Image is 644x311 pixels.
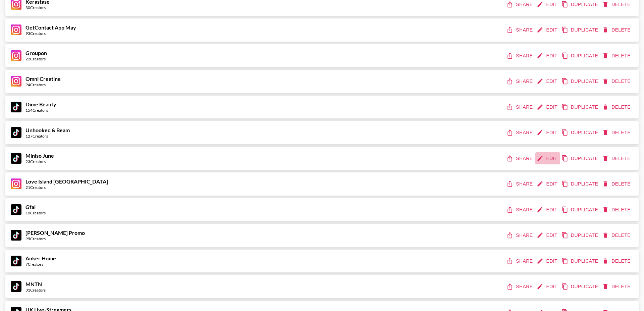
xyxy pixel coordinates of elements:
[601,229,633,242] button: delete
[25,24,76,31] strong: GetContact App May
[560,101,601,113] button: duplicate
[535,178,560,190] button: edit
[25,178,108,185] strong: Love Island [GEOGRAPHIC_DATA]
[601,126,633,139] button: delete
[11,102,21,112] img: TikTok
[11,256,21,266] img: TikTok
[25,236,85,241] div: 95 Creators
[505,50,535,62] button: share
[535,280,560,293] button: edit
[535,101,560,113] button: edit
[11,127,21,138] img: TikTok
[25,204,36,210] strong: Gfal
[505,75,535,88] button: share
[560,204,601,216] button: duplicate
[25,101,56,107] strong: Dime Beauty
[25,31,76,36] div: 93 Creators
[535,229,560,242] button: edit
[535,50,560,62] button: edit
[601,255,633,267] button: delete
[601,50,633,62] button: delete
[560,152,601,165] button: duplicate
[535,24,560,36] button: edit
[601,75,633,88] button: delete
[25,134,70,139] div: 127 Creators
[560,126,601,139] button: duplicate
[535,204,560,216] button: edit
[25,255,56,261] strong: Anker Home
[505,24,535,36] button: share
[535,152,560,165] button: edit
[11,50,21,61] img: Instagram
[601,178,633,190] button: delete
[560,280,601,293] button: duplicate
[25,127,70,133] strong: Unhooked & Beam
[11,204,21,215] img: TikTok
[505,280,535,293] button: share
[601,152,633,165] button: delete
[25,288,46,293] div: 31 Creators
[505,178,535,190] button: share
[601,280,633,293] button: delete
[505,204,535,216] button: share
[560,24,601,36] button: duplicate
[505,101,535,113] button: share
[25,281,42,287] strong: MNTN
[25,75,61,82] strong: Omni Creatine
[25,5,50,10] div: 30 Creators
[25,229,85,236] strong: [PERSON_NAME] Promo
[601,204,633,216] button: delete
[505,229,535,242] button: share
[601,101,633,113] button: delete
[505,126,535,139] button: share
[25,50,47,56] strong: Groupon
[11,24,21,35] img: Instagram
[560,255,601,267] button: duplicate
[535,126,560,139] button: edit
[25,159,54,164] div: 23 Creators
[505,152,535,165] button: share
[25,262,56,267] div: 7 Creators
[11,178,21,189] img: Instagram
[601,24,633,36] button: delete
[505,255,535,267] button: share
[11,76,21,87] img: Instagram
[560,50,601,62] button: duplicate
[25,82,61,87] div: 94 Creators
[535,75,560,88] button: edit
[25,185,108,190] div: 21 Creators
[535,255,560,267] button: edit
[25,152,54,159] strong: Miniso June
[25,56,47,61] div: 22 Creators
[560,178,601,190] button: duplicate
[560,229,601,242] button: duplicate
[25,108,56,113] div: 154 Creators
[11,281,21,292] img: TikTok
[560,75,601,88] button: duplicate
[11,230,21,241] img: TikTok
[11,153,21,164] img: TikTok
[25,210,46,215] div: 10 Creators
